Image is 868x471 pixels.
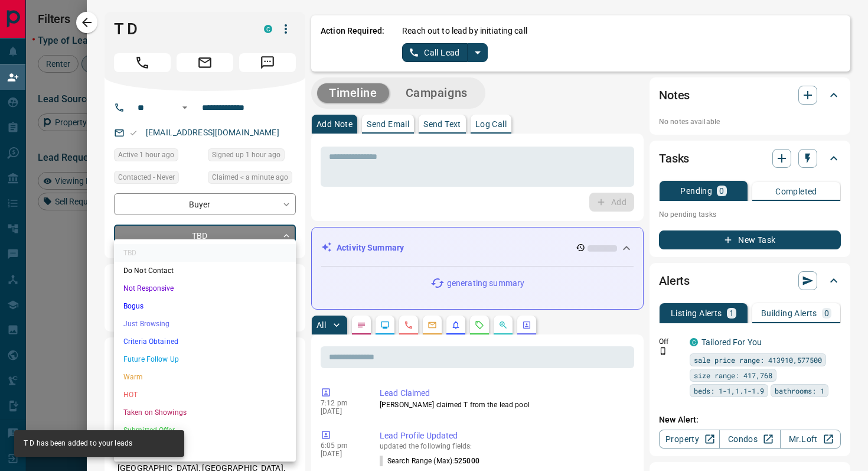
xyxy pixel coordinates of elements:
[114,315,296,333] li: Just Browsing
[114,421,296,439] li: Submitted Offer
[24,434,132,453] div: T D has been added to your leads
[114,333,296,350] li: Criteria Obtained
[114,262,296,280] li: Do Not Contact
[114,404,296,421] li: Taken on Showings
[114,386,296,404] li: HOT
[114,350,296,368] li: Future Follow Up
[114,280,296,297] li: Not Responsive
[114,368,296,386] li: Warm
[114,439,296,457] li: Client
[114,297,296,315] li: Bogus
